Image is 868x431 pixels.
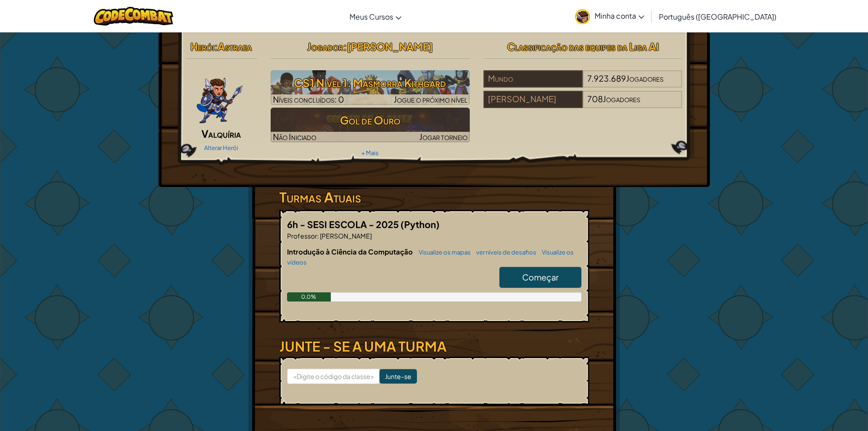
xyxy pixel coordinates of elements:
img: Logotipo do CodeCombat [94,7,174,26]
font: 708 [587,93,603,104]
font: (Python) [401,218,440,230]
font: Jogadores [626,73,663,83]
font: ver níveis de desafios [476,249,536,256]
a: Jogue o próximo nível [271,70,470,105]
font: Português ([GEOGRAPHIC_DATA]) [659,12,776,21]
font: CS1 Nível 1: Masmorra Kithgard [294,76,446,89]
a: Português ([GEOGRAPHIC_DATA]) [654,4,781,29]
img: ValkyriePose.png [196,70,243,125]
font: : [317,232,319,240]
img: CS1 Nível 1: Masmorra Kithgard [271,70,470,105]
font: 7.923.689 [587,73,626,83]
font: Minha conta [595,11,636,21]
font: JUNTE - SE A UMA TURMA [279,338,447,355]
font: Gol de Ouro [340,113,401,127]
font: : [343,40,347,53]
font: Níveis concluídos: 0 [273,94,344,104]
input: Junte-se [380,369,417,384]
font: Professor [287,232,317,240]
font: [PERSON_NAME] [488,93,556,104]
font: Classificação das equipes da Liga AI [507,40,659,53]
font: Turmas Atuais [279,188,361,206]
a: Mundo7.923.689Jogadores [483,79,683,89]
input: <Digite o código da classe> [287,369,380,384]
font: 0,0% [301,293,316,300]
font: Introdução à Ciência da Computação [287,247,413,256]
font: Jogar torneio [419,131,467,142]
a: Gol de OuroNão IniciadoJogar torneio [271,108,470,142]
a: [PERSON_NAME]708Jogadores [483,99,683,110]
a: Meus Cursos [345,4,406,29]
font: + Mais [361,149,379,156]
font: Astraea [218,40,252,53]
img: avatar [575,9,590,24]
font: [PERSON_NAME] [320,232,372,240]
font: Meus Cursos [349,12,393,21]
a: Minha conta [570,2,649,31]
font: Visualize os mapas [419,249,471,256]
font: Jogador [307,40,343,53]
font: Alterar Herói [204,144,238,151]
font: 6h - SESI ESCOLA - 2025 [287,218,399,230]
font: Mundo [488,73,513,83]
font: Começar [522,272,559,282]
font: Jogadores [603,93,640,104]
font: : [214,40,218,53]
img: Gol de Ouro [271,108,470,142]
font: Herói [190,40,214,53]
font: Jogue o próximo nível [394,94,467,104]
font: Não Iniciado [273,131,316,142]
font: Valquíria [201,127,241,140]
font: [PERSON_NAME] [347,40,433,53]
